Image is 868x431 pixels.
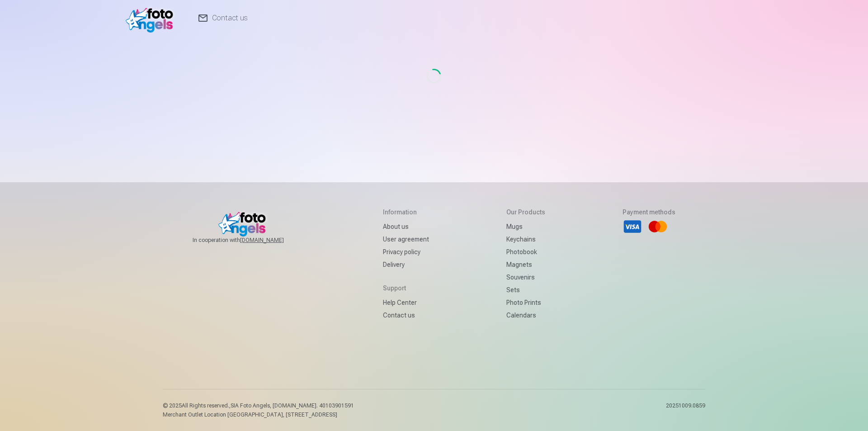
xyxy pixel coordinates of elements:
img: /v1 [126,4,178,33]
li: Visa [623,217,642,237]
a: Sets [506,284,545,296]
h5: Our products [506,208,545,217]
a: Keychains [506,233,545,246]
a: Mugs [506,220,545,233]
a: Help Center [383,296,429,309]
a: [DOMAIN_NAME] [240,237,306,244]
h5: Information [383,208,429,217]
span: In cooperation with [193,237,306,244]
a: Contact us [383,309,429,322]
h5: Payment methods [623,208,675,217]
span: SIA Foto Angels, [DOMAIN_NAME]. 40103901591 [231,403,354,409]
a: Magnets [506,258,545,271]
a: User agreement [383,233,429,246]
a: Photobook [506,246,545,258]
a: Privacy policy [383,246,429,258]
li: Mastercard [648,217,668,237]
h5: Support [383,284,429,293]
a: About us [383,220,429,233]
p: © 2025 All Rights reserved. , [163,402,354,409]
a: Delivery [383,258,429,271]
a: Calendars [506,309,545,322]
p: 20251009.0859 [666,402,705,418]
p: Merchant Outlet Location [GEOGRAPHIC_DATA], [STREET_ADDRESS] [163,411,354,418]
a: Photo prints [506,296,545,309]
a: Souvenirs [506,271,545,284]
